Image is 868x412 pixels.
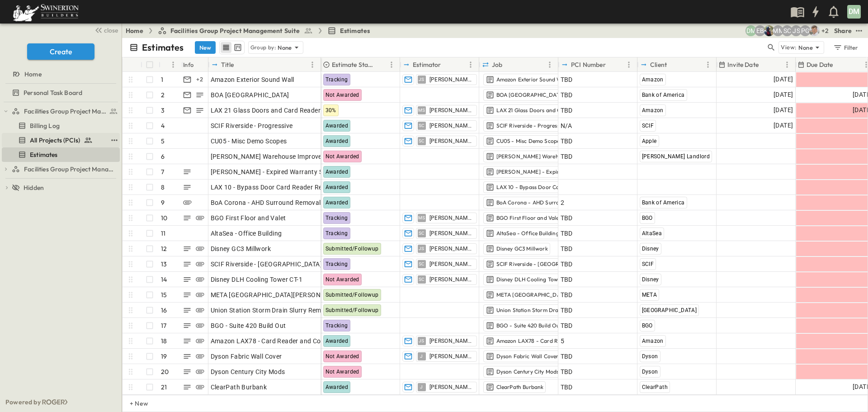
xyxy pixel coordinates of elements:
p: + 2 [821,26,830,35]
p: 6 [161,152,165,161]
p: Amazon Exterior Sound Wall [496,76,568,83]
button: Menu [544,59,555,70]
span: Hidden [24,183,44,192]
a: Personal Task Board [2,86,118,99]
button: Sort [505,60,514,70]
div: All Projects (PCIs)test [2,133,120,147]
span: TBD [561,213,573,223]
span: Dyson Century City Mods [211,367,285,376]
span: ClearPath [642,384,668,390]
span: All Projects (PCIs) [30,136,80,145]
span: Amazon [642,76,664,83]
div: Billing Logtest [2,118,120,133]
span: TBD [561,352,573,361]
span: TBD [561,290,573,299]
p: Disney GC3 Millwork [496,245,548,252]
span: Facilities Group Project Management Suite [24,107,107,116]
div: Sebastian Canal (sebastian.canal@swinerton.com) [782,25,793,36]
span: [DATE] [774,105,793,115]
p: [PERSON_NAME] Warehouse Improvements [496,153,607,160]
button: Create [27,43,94,60]
span: TBD [561,260,573,269]
a: Estimates [2,148,118,161]
p: Dyson Century City Mods [496,368,559,375]
span: Not Awarded [325,153,359,160]
span: BGO [642,215,653,221]
a: Facilities Group Project Management Suite (Copy) [12,163,118,175]
span: BGO First Floor and Valet [211,213,286,223]
img: 6c363589ada0b36f064d841b69d3a419a338230e66bb0a533688fa5cc3e9e735.png [11,2,80,21]
span: Not Awarded [325,353,359,360]
nav: breadcrumbs [126,26,375,35]
span: Dyson Fabric Wall Cover [211,352,282,361]
span: Estimates [30,150,58,159]
p: LAX 10 - Bypass Door Card Reader Relocation [496,184,613,191]
p: 11 [161,229,165,238]
p: Estimate Status [332,60,374,69]
button: Menu [168,59,179,70]
p: BGO - Suite 420 Build Out [496,322,561,329]
p: PCI Number [571,60,606,69]
p: META [GEOGRAPHIC_DATA][PERSON_NAME] - Exterior Window Damage [496,291,684,298]
span: SCIF [642,123,654,129]
span: [PERSON_NAME] Warehouse Improvements [211,152,340,161]
span: Not Awarded [325,369,359,375]
button: test [109,135,120,146]
span: Awarded [325,138,349,144]
span: Amazon [642,107,664,114]
p: 14 [161,275,167,284]
div: David Matos (dmatos@swinerton.com) [745,25,756,36]
img: Aaron Anderson (aaron.anderson@swinerton.com) [809,25,820,36]
span: Tracking [325,261,348,267]
p: Dyson Fabric Wall Cover [496,353,559,360]
span: Dyson [642,369,658,375]
p: Estimates [142,41,184,54]
span: Dyson [642,353,658,360]
span: Bank of America [642,199,685,206]
button: Menu [307,59,318,70]
div: Monique Magallon (monique.magallon@swinerton.com) [773,25,783,36]
span: Submitted/Followup [325,246,379,252]
span: Bank of America [642,92,685,98]
p: View: [781,43,797,52]
span: Awarded [325,169,349,175]
button: Menu [782,59,793,70]
div: Pat Gil (pgil@swinerton.com) [800,25,811,36]
p: Due Date [807,60,833,69]
p: Group by: [250,43,276,52]
p: 18 [161,336,167,346]
button: test [854,25,864,36]
p: 21 [161,383,167,392]
button: Sort [669,60,679,70]
span: JS [419,341,425,341]
span: Submitted/Followup [325,292,379,298]
span: Tracking [325,230,348,237]
a: Facilities Group Project Management Suite [12,105,118,118]
div: Estimatestest [2,147,120,162]
span: N/A [561,121,572,130]
span: TBD [561,383,573,392]
p: 3 [161,106,165,115]
span: [GEOGRAPHIC_DATA] [642,307,697,313]
span: MS [418,110,425,110]
div: Share [834,26,852,35]
span: [PERSON_NAME] [429,122,473,129]
span: Disney GC3 Millwork [211,244,271,253]
span: Facilities Group Project Management Suite [170,26,300,35]
span: SC [419,141,425,141]
p: SCIF Riverside - Progressive [496,122,567,129]
span: [PERSON_NAME] [PERSON_NAME] [429,337,473,345]
span: BGO [642,322,653,329]
p: BOA [GEOGRAPHIC_DATA] [496,91,566,99]
span: TBD [561,229,573,238]
a: Billing Log [2,119,118,132]
span: [PERSON_NAME] [429,137,473,145]
p: Job [492,60,503,69]
p: 10 [161,213,167,223]
button: Sort [835,60,844,70]
div: table view [219,41,245,54]
span: CU05 - Misc Demo Scopes [211,137,287,146]
span: Tracking [325,76,348,83]
span: AltaSea - Office Building [211,229,282,238]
